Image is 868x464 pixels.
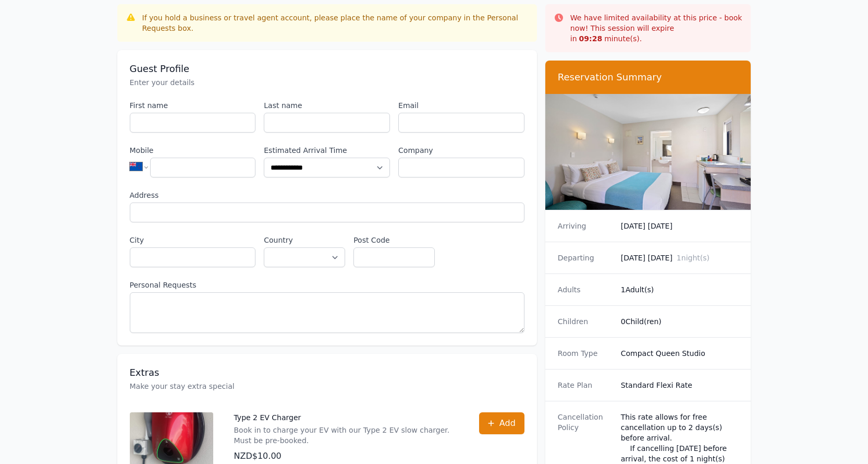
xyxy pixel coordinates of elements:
dd: Standard Flexi Rate [621,380,739,390]
span: 1 night(s) [677,254,710,262]
p: Enter your details [130,77,524,88]
dt: Rate Plan [558,380,613,390]
label: Last name [264,100,390,111]
strong: 09 : 28 [579,34,603,43]
dd: [DATE] [DATE] [621,221,739,231]
dt: Adults [558,284,613,295]
label: Mobile [130,145,256,156]
dd: 0 Child(ren) [621,316,739,327]
dd: 1 Adult(s) [621,284,739,295]
p: Type 2 EV Charger [234,412,458,423]
dt: Room Type [558,348,613,359]
dt: Children [558,316,613,327]
dd: [DATE] [DATE] [621,253,739,263]
button: Add [479,412,524,434]
h3: Extras [130,366,524,379]
h3: Guest Profile [130,63,524,75]
dd: Compact Queen Studio [621,348,739,359]
label: Company [398,145,524,156]
span: Add [499,417,516,430]
dt: Arriving [558,221,613,231]
p: We have limited availability at this price - book now! This session will expire in minute(s). [570,13,743,44]
label: Estimated Arrival Time [264,145,390,156]
label: Personal Requests [130,280,524,290]
p: Book in to charge your EV with our Type 2 EV slow charger. Must be pre-booked. [234,425,458,446]
label: Address [130,190,524,200]
div: If you hold a business or travel agent account, please place the name of your company in the Pers... [142,13,529,33]
img: Compact Queen Studio [545,94,751,210]
p: Make your stay extra special [130,381,524,391]
label: Post Code [353,235,435,245]
dt: Departing [558,253,613,263]
p: NZD$10.00 [234,450,458,462]
h3: Reservation Summary [558,71,739,84]
label: First name [130,100,256,111]
label: Country [264,235,345,245]
label: Email [398,100,524,111]
label: City [130,235,256,245]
